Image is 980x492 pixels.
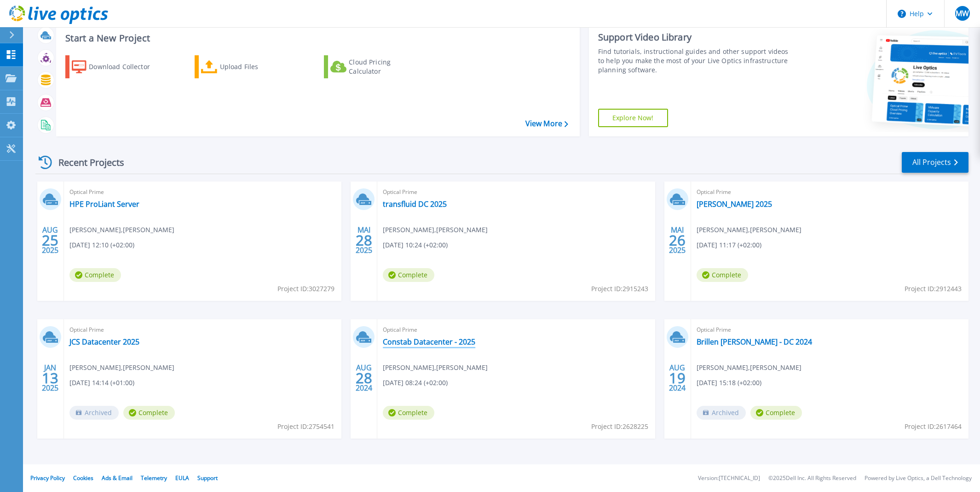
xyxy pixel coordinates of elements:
[697,325,963,335] span: Optical Prime
[69,337,139,346] a: JCS Datacenter 2025
[69,268,121,282] span: Complete
[669,374,686,382] span: 19
[383,325,649,335] span: Optical Prime
[383,199,447,209] a: transfluid DC 2025
[65,55,168,78] a: Download Collector
[197,474,218,482] a: Support
[35,151,137,174] div: Recent Projects
[598,109,668,127] a: Explore Now!
[525,119,568,128] a: View More
[69,363,174,373] span: [PERSON_NAME] , [PERSON_NAME]
[175,474,189,482] a: EULA
[383,240,448,250] span: [DATE] 10:24 (+02:00)
[383,268,434,282] span: Complete
[750,406,802,420] span: Complete
[383,187,649,197] span: Optical Prime
[69,378,134,388] span: [DATE] 14:14 (+01:00)
[697,225,801,235] span: [PERSON_NAME] , [PERSON_NAME]
[42,236,58,244] span: 25
[591,422,648,432] span: Project ID: 2628225
[956,10,969,17] span: MW
[669,223,686,257] div: MAI 2025
[69,406,119,420] span: Archived
[591,284,648,294] span: Project ID: 2915243
[324,55,427,78] a: Cloud Pricing Calculator
[865,475,972,481] li: Powered by Live Optics, a Dell Technology
[669,361,686,395] div: AUG 2024
[598,31,793,43] div: Support Video Library
[383,378,448,388] span: [DATE] 08:24 (+02:00)
[383,406,434,420] span: Complete
[69,240,134,250] span: [DATE] 12:10 (+02:00)
[905,284,962,294] span: Project ID: 2912443
[69,325,336,335] span: Optical Prime
[697,406,746,420] span: Archived
[598,47,793,75] div: Find tutorials, instructional guides and other support videos to help you make the most of your L...
[277,422,334,432] span: Project ID: 2754541
[697,363,801,373] span: [PERSON_NAME] , [PERSON_NAME]
[355,223,373,257] div: MAI 2025
[383,225,488,235] span: [PERSON_NAME] , [PERSON_NAME]
[697,240,761,250] span: [DATE] 11:17 (+02:00)
[697,199,772,209] a: [PERSON_NAME] 2025
[697,187,963,197] span: Optical Prime
[355,361,373,395] div: AUG 2024
[123,406,175,420] span: Complete
[41,223,59,257] div: AUG 2025
[383,337,475,346] a: Constab Datacenter - 2025
[349,58,422,76] div: Cloud Pricing Calculator
[356,374,372,382] span: 28
[69,199,139,209] a: HPE ProLiant Server
[30,474,65,482] a: Privacy Policy
[768,475,856,481] li: © 2025 Dell Inc. All Rights Reserved
[65,33,568,43] h3: Start a New Project
[697,268,748,282] span: Complete
[220,58,294,76] div: Upload Files
[669,236,686,244] span: 26
[697,378,761,388] span: [DATE] 15:18 (+02:00)
[195,55,297,78] a: Upload Files
[141,474,167,482] a: Telemetry
[698,475,760,481] li: Version: [TECHNICAL_ID]
[277,284,334,294] span: Project ID: 3027279
[383,363,488,373] span: [PERSON_NAME] , [PERSON_NAME]
[42,374,58,382] span: 13
[89,58,162,76] div: Download Collector
[69,225,174,235] span: [PERSON_NAME] , [PERSON_NAME]
[73,474,93,482] a: Cookies
[41,361,59,395] div: JAN 2025
[905,422,962,432] span: Project ID: 2617464
[69,187,336,197] span: Optical Prime
[102,474,133,482] a: Ads & Email
[356,236,372,244] span: 28
[902,152,968,173] a: All Projects
[697,337,812,346] a: Brillen [PERSON_NAME] - DC 2024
